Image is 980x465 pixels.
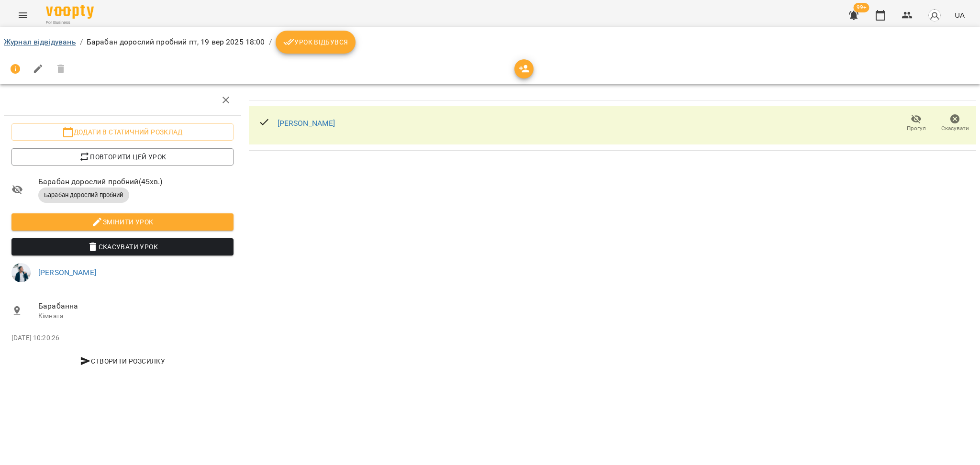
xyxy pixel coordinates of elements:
span: Скасувати Урок [19,241,226,253]
span: Барабан дорослий пробний ( 45 хв. ) [38,176,234,188]
p: [DATE] 10:20:26 [11,333,234,343]
button: UA [951,6,969,24]
img: avatar_s.png [928,9,941,22]
img: Voopty Logo [46,5,94,19]
nav: breadcrumb [4,31,976,54]
span: Прогул [907,124,926,133]
li: / [269,36,272,48]
button: Прогул [897,110,935,137]
button: Menu [11,4,34,27]
li: / [80,36,83,48]
a: [PERSON_NAME] [278,119,335,128]
p: Кімната [38,311,234,321]
p: Барабан дорослий пробний пт, 19 вер 2025 18:00 [87,36,265,48]
span: Додати в статичний розклад [19,126,226,138]
button: Створити розсилку [11,353,234,370]
span: Урок відбувся [283,36,348,48]
button: Повторити цей урок [11,148,234,166]
button: Додати в статичний розклад [11,123,234,141]
span: Повторити цей урок [19,151,226,163]
button: Скасувати [935,110,974,137]
button: Змінити урок [11,213,234,231]
span: Змінити урок [19,216,226,228]
button: Скасувати Урок [11,238,234,255]
span: For Business [46,20,94,26]
span: Барабан дорослий пробний [38,191,129,199]
a: Журнал відвідувань [4,37,76,46]
a: [PERSON_NAME] [38,268,96,277]
span: Скасувати [941,124,969,133]
span: Створити розсилку [15,355,230,367]
span: 99+ [854,3,869,12]
button: Урок відбувся [276,31,356,54]
span: Барабанна [38,300,234,312]
span: UA [955,10,965,20]
img: cd5bb3ffb555b2a71bd8124f0d5d11ec.jpg [11,263,31,282]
